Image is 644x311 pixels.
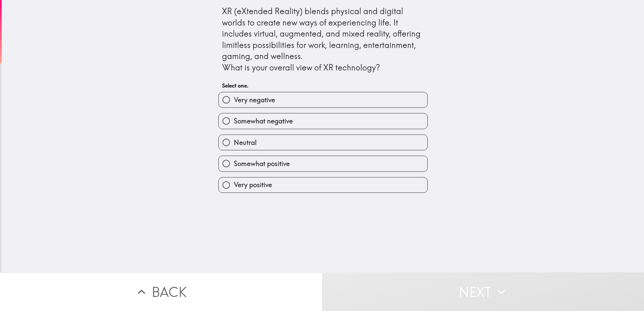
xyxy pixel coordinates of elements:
span: Somewhat negative [234,116,293,126]
span: Very negative [234,95,275,105]
span: Somewhat positive [234,159,290,168]
button: Very positive [219,177,427,193]
div: XR (eXtended Reality) blends physical and digital worlds to create new ways of experiencing life.... [222,6,424,73]
button: Somewhat negative [219,113,427,128]
span: Very positive [234,180,272,190]
button: Very negative [219,92,427,107]
button: Neutral [219,135,427,150]
button: Next [322,272,644,311]
span: Neutral [234,138,257,147]
h6: Select one. [222,82,424,89]
button: Somewhat positive [219,156,427,171]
